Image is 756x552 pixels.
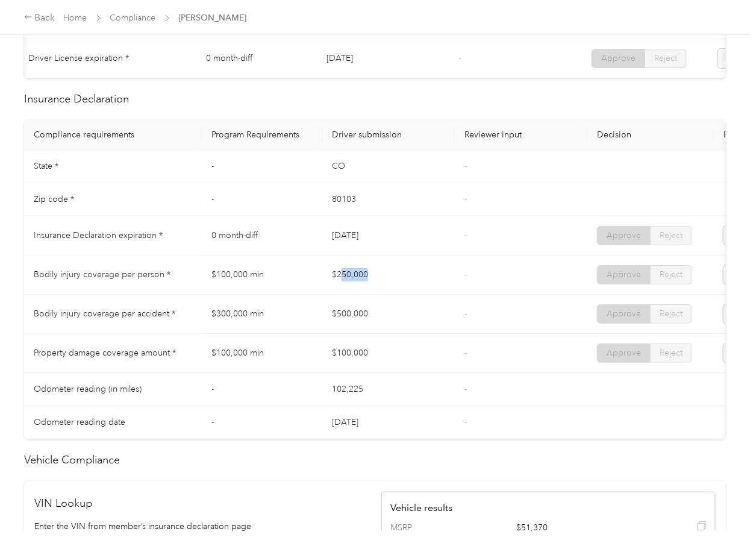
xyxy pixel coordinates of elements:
td: [DATE] [322,406,455,439]
a: Home [64,13,87,23]
td: $100,000 [322,334,455,373]
td: Bodily injury coverage per person * [24,256,202,295]
h2: Insurance Declaration [24,91,726,107]
span: Reject [660,348,683,358]
td: $100,000 min [202,334,322,373]
span: Property damage coverage amount * [34,348,176,358]
td: Bodily injury coverage per accident * [24,295,202,334]
th: Reviewer input [455,120,587,150]
span: Insurance Declaration expiration * [34,230,163,240]
span: - [464,161,467,171]
span: - [464,417,467,427]
td: Insurance Declaration expiration * [24,216,202,256]
span: Approve [601,53,636,63]
h4: Vehicle results [390,501,707,515]
span: Odometer reading (in miles) [34,384,142,394]
td: $500,000 [322,295,455,334]
h2: Vehicle Compliance [24,452,726,468]
span: - [464,230,467,240]
div: Back [24,11,55,25]
td: 0 month-diff [202,216,322,256]
td: - [202,373,322,406]
td: - [202,183,322,216]
span: - [464,194,467,204]
td: Driver License expiration * [19,39,196,78]
th: Driver submission [322,120,455,150]
td: 0 month-diff [196,39,317,78]
span: - [464,309,467,319]
td: $300,000 min [202,295,322,334]
span: $51,370 [517,521,643,535]
td: - [202,406,322,439]
span: Approve [607,269,641,280]
td: 102,225 [322,373,455,406]
td: - [202,150,322,183]
h2: VIN Lookup [35,495,369,512]
span: Bodily injury coverage per person * [34,269,170,280]
span: - [464,348,467,358]
th: Program Requirements [202,120,322,150]
td: Zip code * [24,183,202,216]
span: MSRP [390,521,441,535]
th: Compliance requirements [24,120,202,150]
a: Compliance [110,13,156,23]
td: CO [322,150,455,183]
td: [DATE] [322,216,455,256]
td: $250,000 [322,256,455,295]
span: - [464,384,467,394]
span: Approve [607,309,641,319]
iframe: Everlance-gr Chat Button Frame [689,485,756,552]
span: Odometer reading date [34,417,125,427]
span: State * [34,161,58,171]
p: Enter the VIN from member’s insurance declaration page [35,520,369,533]
span: Driver License expiration * [28,53,129,63]
th: Decision [587,120,714,150]
span: Reject [660,309,683,319]
span: Approve [607,348,641,358]
td: Odometer reading date [24,406,202,439]
span: Reject [660,230,683,240]
span: Reject [660,269,683,280]
span: - [459,53,461,63]
span: Zip code * [34,194,74,204]
td: Odometer reading (in miles) [24,373,202,406]
span: - [464,269,467,280]
td: 80103 [322,183,455,216]
td: Property damage coverage amount * [24,334,202,373]
td: [DATE] [317,39,449,78]
td: $100,000 min [202,256,322,295]
span: Approve [607,230,641,240]
span: Reject [654,53,677,63]
td: State * [24,150,202,183]
span: [PERSON_NAME] [179,11,247,24]
span: Bodily injury coverage per accident * [34,309,175,319]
